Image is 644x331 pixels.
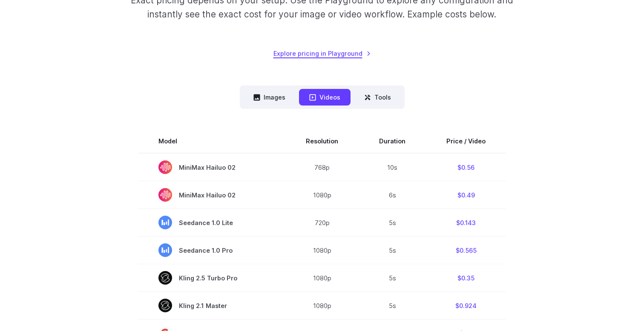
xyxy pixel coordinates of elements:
[285,181,359,209] td: 1080p
[426,292,506,320] td: $0.924
[285,264,359,292] td: 1080p
[158,299,265,312] span: Kling 2.1 Master
[285,292,359,320] td: 1080p
[285,237,359,264] td: 1080p
[285,209,359,237] td: 720p
[426,264,506,292] td: $0.35
[426,181,506,209] td: $0.49
[243,89,296,106] button: Images
[426,153,506,181] td: $0.56
[158,243,265,257] span: Seedance 1.0 Pro
[359,264,426,292] td: 5s
[359,153,426,181] td: 10s
[426,237,506,264] td: $0.565
[299,89,351,106] button: Videos
[426,209,506,237] td: $0.143
[138,129,285,153] th: Model
[359,209,426,237] td: 5s
[158,160,265,174] span: MiniMax Hailuo 02
[158,216,265,229] span: Seedance 1.0 Lite
[158,188,265,202] span: MiniMax Hailuo 02
[273,49,371,58] a: Explore pricing in Playground
[285,153,359,181] td: 768p
[359,292,426,320] td: 5s
[359,129,426,153] th: Duration
[426,129,506,153] th: Price / Video
[285,129,359,153] th: Resolution
[359,237,426,264] td: 5s
[354,89,401,106] button: Tools
[158,271,265,285] span: Kling 2.5 Turbo Pro
[359,181,426,209] td: 6s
